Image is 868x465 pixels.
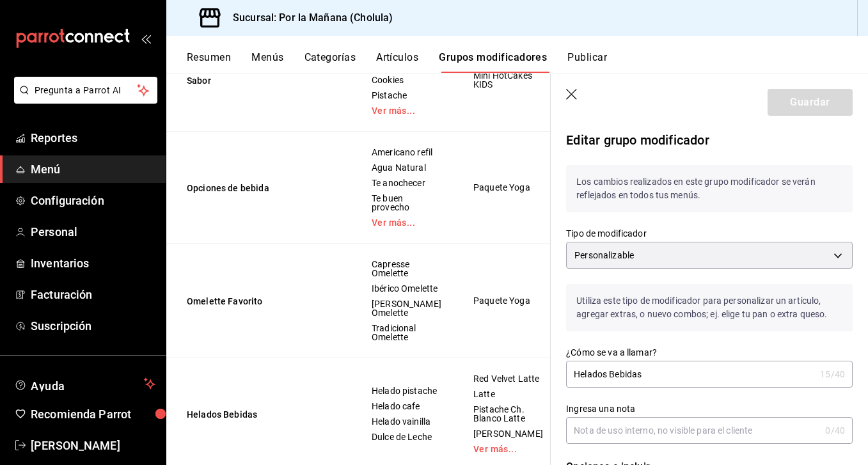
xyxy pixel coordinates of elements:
[567,51,607,73] button: Publicar
[31,223,155,240] span: Personal
[187,51,231,73] button: Resumen
[14,77,157,104] button: Pregunta a Parrot AI
[566,348,853,357] label: ¿Cómo se va a llamar?
[31,317,155,335] span: Suscripción
[372,260,441,278] span: Capresse Omelette
[574,249,634,262] span: Personalizable
[372,75,441,84] span: Cookies
[372,106,441,115] a: Ver más...
[31,192,155,209] span: Configuración
[141,33,151,43] button: open_drawer_menu
[473,71,543,89] span: Mini HotCakes KIDS
[372,91,441,100] span: Pistache
[566,418,820,443] input: Nota de uso interno, no visible para el cliente
[372,284,441,293] span: Ibérico Omelette
[820,368,845,381] div: 15 /40
[372,163,441,172] span: Agua Natural
[223,10,393,26] h3: Sucursal: Por la Mañana (Cholula)
[372,299,441,317] span: [PERSON_NAME] Omelette
[9,93,157,106] a: Pregunta a Parrot AI
[566,284,853,331] p: Utiliza este tipo de modificador para personalizar un artículo, agregar extras, o nuevo combos; e...
[473,374,543,383] span: Red Velvet Latte
[35,84,138,97] span: Pregunta a Parrot AI
[566,165,853,212] p: Los cambios realizados en este grupo modificador se verán reflejados en todos tus menús.
[372,386,441,395] span: Helado pistache
[372,178,441,187] span: Te anochecer
[372,218,441,227] a: Ver más...
[372,432,441,441] span: Dulce de Leche
[31,286,155,303] span: Facturación
[439,51,547,73] button: Grupos modificadores
[825,424,845,437] div: 0 /40
[31,437,155,454] span: [PERSON_NAME]
[566,130,853,150] p: Editar grupo modificador
[376,51,418,73] button: Artículos
[473,296,543,305] span: Paquete Yoga
[473,183,543,192] span: Paquete Yoga
[187,74,340,87] button: Sabor
[372,402,441,411] span: Helado cafe
[473,429,543,438] span: [PERSON_NAME]
[372,148,441,157] span: Americano refil
[31,376,139,391] span: Ayuda
[187,408,340,421] button: Helados Bebidas
[566,404,853,413] label: Ingresa una nota
[187,295,340,308] button: Omelette Favorito
[473,390,543,398] span: Latte
[187,182,340,194] button: Opciones de bebida
[31,406,155,423] span: Recomienda Parrot
[251,51,283,73] button: Menús
[372,417,441,426] span: Helado vainilla
[473,445,543,453] a: Ver más...
[473,405,543,423] span: Pistache Ch. Blanco Latte
[31,129,155,146] span: Reportes
[31,161,155,178] span: Menú
[372,324,441,342] span: Tradicional Omelette
[372,194,441,212] span: Te buen provecho
[31,255,155,272] span: Inventarios
[566,229,853,238] label: Tipo de modificador
[187,51,868,73] div: navigation tabs
[304,51,356,73] button: Categorías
